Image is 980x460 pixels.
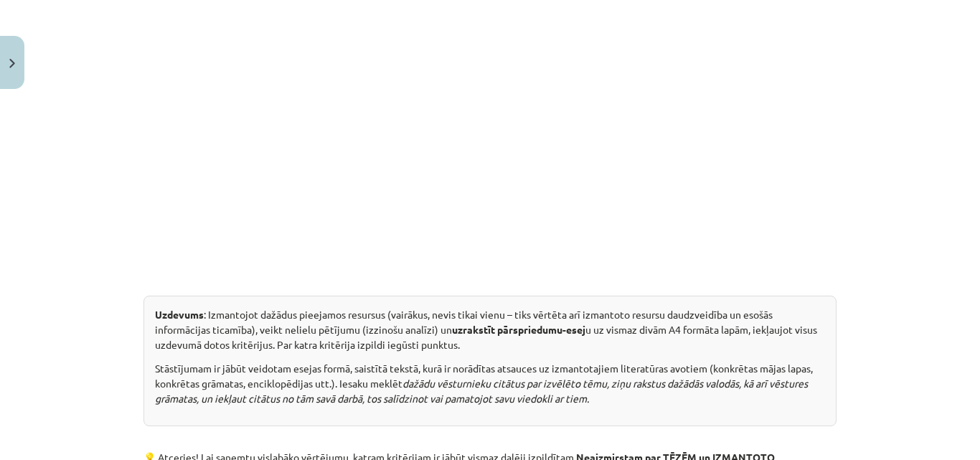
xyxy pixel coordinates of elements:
[155,377,808,405] i: dažādu vēsturnieku citātus par izvēlēto tēmu, ziņu rakstus dažādās valodās, kā arī vēstures grāma...
[452,323,585,336] b: uzrakstīt pārspriedumu-esej
[9,59,15,68] img: icon-close-lesson-0947bae3869378f0d4975bcd49f059093ad1ed9edebbc8119c70593378902aed.svg
[155,307,825,352] p: : Izmantojot dažādus pieejamos resursus (vairākus, nevis tikai vienu – tiks vērtēta arī izmantoto...
[155,308,204,321] b: Uzdevums
[155,361,825,406] p: Stāstījumam ir jābūt veidotam esejas formā, saistītā tekstā, kurā ir norādītas atsauces uz izmant...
